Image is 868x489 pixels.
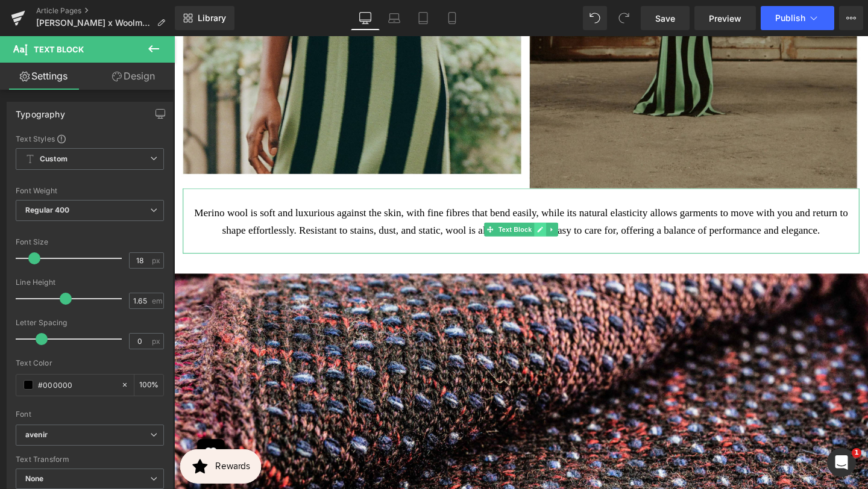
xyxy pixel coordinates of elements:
[18,178,711,213] p: Merino wool is soft and luxurious against the skin, with fine fibres that bend easily, while its ...
[40,154,68,164] b: Custom
[90,63,177,90] a: Design
[24,423,53,452] button: Open favorites
[839,6,863,30] button: More
[16,134,164,143] div: Text Styles
[152,257,162,264] span: px
[709,12,741,25] span: Preview
[16,410,164,419] div: Font
[134,375,163,396] div: %
[16,359,164,367] div: Text Color
[34,45,84,54] span: Text Block
[655,12,675,25] span: Save
[583,6,607,30] button: Undo
[775,13,805,23] span: Publish
[16,102,65,119] div: Typography
[612,6,636,30] button: Redo
[338,196,378,211] span: Text Block
[16,455,164,464] div: Text Transform
[36,18,152,28] span: [PERSON_NAME] x Woolmark 2025
[152,297,162,305] span: em
[36,6,175,16] a: Article Pages
[175,6,234,30] a: New Library
[198,13,226,23] span: Library
[6,434,92,470] iframe: Button to open loyalty program pop-up
[694,6,756,30] a: Preview
[761,6,834,30] button: Publish
[827,448,856,477] iframe: Intercom live chat
[25,205,70,214] b: Regular 400
[16,319,164,327] div: Letter Spacing
[16,278,164,287] div: Line Height
[152,337,162,345] span: px
[438,6,467,30] a: Mobile
[25,474,44,483] b: None
[25,430,48,440] i: avenir
[16,187,164,195] div: Font Weight
[16,238,164,246] div: Font Size
[409,6,438,30] a: Tablet
[380,6,409,30] a: Laptop
[852,448,861,458] span: 1
[38,378,115,391] input: Color
[351,6,380,30] a: Desktop
[391,196,404,211] a: Expand / Collapse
